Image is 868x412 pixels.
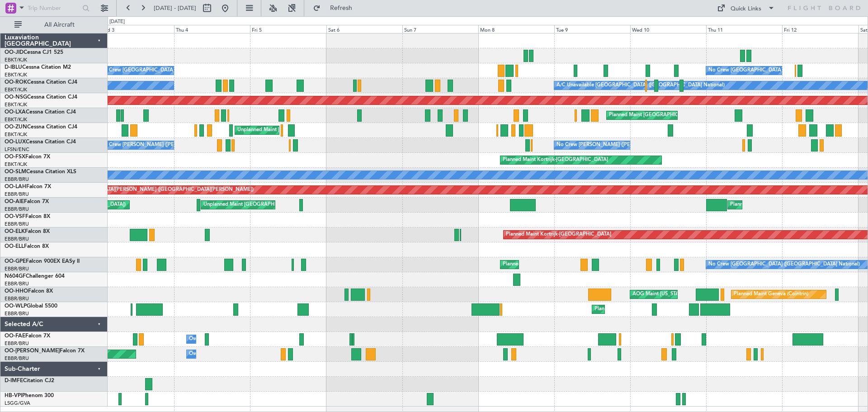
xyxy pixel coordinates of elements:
[5,221,29,227] a: EBBR/BRU
[5,184,26,189] span: OO-LAH
[5,259,80,264] a: OO-GPEFalcon 900EX EASy II
[203,198,373,212] div: Unplanned Maint [GEOGRAPHIC_DATA] ([GEOGRAPHIC_DATA] National)
[5,289,28,294] span: OO-HHO
[189,347,250,361] div: Owner Melsbroek Air Base
[5,50,63,55] a: OO-JIDCessna CJ1 525
[594,303,642,316] div: Planned Maint Liege
[5,244,49,249] a: OO-ELLFalcon 8X
[5,176,29,183] a: EBBR/BRU
[5,303,57,309] a: OO-WLPGlobal 5500
[5,289,53,294] a: OO-HHOFalcon 8X
[5,80,77,85] a: OO-ROKCessna Citation CJ4
[5,199,49,204] a: OO-AIEFalcon 7X
[5,80,27,85] span: OO-ROK
[609,109,773,122] div: Planned Maint [GEOGRAPHIC_DATA] ([GEOGRAPHIC_DATA] National)
[5,206,29,213] a: EBBR/BRU
[5,109,26,115] span: OO-LXA
[5,229,50,234] a: OO-ELKFalcon 8X
[5,50,24,55] span: OO-JID
[554,25,630,33] div: Tue 9
[402,25,478,33] div: Sun 7
[5,340,29,347] a: EBBR/BRU
[5,139,76,145] a: OO-LUXCessna Citation CJ4
[5,65,22,70] span: D-IBLU
[5,65,71,70] a: D-IBLUCessna Citation M2
[5,191,29,198] a: EBBR/BRU
[5,146,29,153] a: LFSN/ENC
[5,169,26,175] span: OO-SLM
[5,378,23,384] span: D-IMFE
[5,355,29,362] a: EBBR/BRU
[506,228,611,242] div: Planned Maint Kortrijk-[GEOGRAPHIC_DATA]
[189,332,250,346] div: Owner Melsbroek Air Base
[5,154,50,160] a: OO-FSXFalcon 7X
[174,25,250,33] div: Thu 4
[10,18,98,32] button: All Aircraft
[5,400,30,407] a: LSGG/GVA
[5,236,29,242] a: EBBR/BRU
[237,123,386,137] div: Unplanned Maint [GEOGRAPHIC_DATA] ([GEOGRAPHIC_DATA])
[5,199,24,204] span: OO-AIE
[5,101,27,108] a: EBKT/KJK
[5,393,22,398] span: HB-VPI
[5,214,50,219] a: OO-VSFFalcon 8X
[478,25,554,33] div: Mon 8
[557,79,725,92] div: A/C Unavailable [GEOGRAPHIC_DATA] ([GEOGRAPHIC_DATA] National)
[5,124,77,130] a: OO-ZUNCessna Citation CJ4
[5,333,25,339] span: OO-FAE
[5,131,27,138] a: EBKT/KJK
[309,1,363,15] button: Refresh
[503,153,608,167] div: Planned Maint Kortrijk-[GEOGRAPHIC_DATA]
[708,258,860,271] div: No Crew [GEOGRAPHIC_DATA] ([GEOGRAPHIC_DATA] National)
[28,1,80,15] input: Trip Number
[5,86,27,93] a: EBKT/KJK
[782,25,858,33] div: Fri 12
[5,303,27,309] span: OO-WLP
[5,57,27,63] a: EBKT/KJK
[5,116,27,123] a: EBKT/KJK
[5,95,77,100] a: OO-NSGCessna Citation CJ4
[5,154,25,160] span: OO-FSX
[154,4,196,12] span: [DATE] - [DATE]
[5,274,65,279] a: N604GFChallenger 604
[5,244,24,249] span: OO-ELL
[557,138,665,152] div: No Crew [PERSON_NAME] ([PERSON_NAME])
[731,5,761,14] div: Quick Links
[5,169,76,175] a: OO-SLMCessna Citation XLS
[5,109,76,115] a: OO-LXACessna Citation CJ4
[5,378,54,384] a: D-IMFECitation CJ2
[5,259,26,264] span: OO-GPE
[503,258,666,271] div: Planned Maint [GEOGRAPHIC_DATA] ([GEOGRAPHIC_DATA] National)
[708,64,860,77] div: No Crew [GEOGRAPHIC_DATA] ([GEOGRAPHIC_DATA] National)
[5,393,54,398] a: HB-VPIPhenom 300
[712,1,779,15] button: Quick Links
[5,139,26,145] span: OO-LUX
[5,265,29,272] a: EBBR/BRU
[5,124,27,130] span: OO-ZUN
[24,22,95,28] span: All Aircraft
[5,333,50,339] a: OO-FAEFalcon 7X
[250,25,326,33] div: Fri 5
[5,348,60,354] span: OO-[PERSON_NAME]
[5,274,26,279] span: N604GF
[322,5,360,11] span: Refresh
[5,71,27,78] a: EBKT/KJK
[5,310,29,317] a: EBBR/BRU
[98,25,174,33] div: Wed 3
[5,229,25,234] span: OO-ELK
[706,25,782,33] div: Thu 11
[326,25,402,33] div: Sat 6
[5,280,29,287] a: EBBR/BRU
[5,348,85,354] a: OO-[PERSON_NAME]Falcon 7X
[5,214,25,219] span: OO-VSF
[630,25,706,33] div: Wed 10
[100,138,209,152] div: No Crew [PERSON_NAME] ([PERSON_NAME])
[5,161,27,168] a: EBKT/KJK
[734,288,808,301] div: Planned Maint Geneva (Cointrin)
[5,95,27,100] span: OO-NSG
[632,288,742,301] div: AOG Maint [US_STATE] ([GEOGRAPHIC_DATA])
[109,18,125,26] div: [DATE]
[5,184,51,189] a: OO-LAHFalcon 7X
[5,295,29,302] a: EBBR/BRU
